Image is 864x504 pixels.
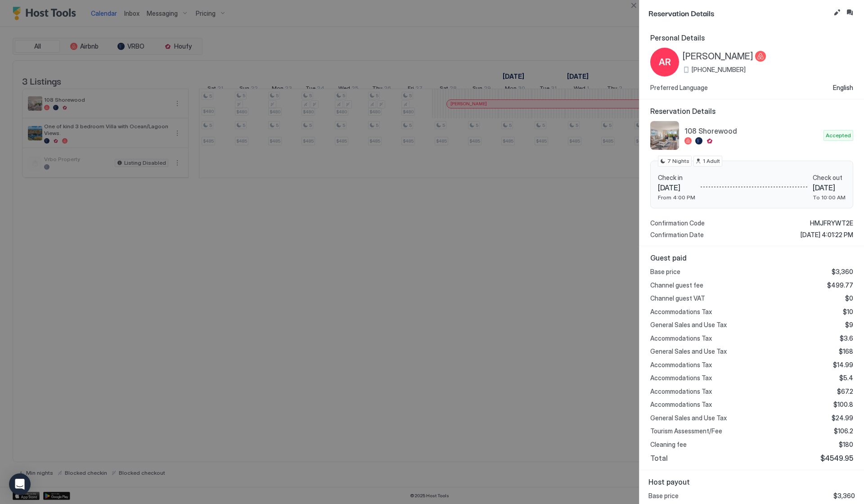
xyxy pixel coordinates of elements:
span: $3.6 [840,334,853,342]
span: General Sales and Use Tax [650,414,727,422]
span: Base price [648,492,679,500]
span: $5.4 [839,374,853,382]
span: $67.2 [837,387,853,396]
span: [PERSON_NAME] [683,51,753,62]
span: Reservation Details [648,7,830,18]
span: $14.99 [833,361,853,369]
span: Reservation Details [650,107,853,116]
span: Cleaning fee [650,441,687,449]
span: To 10:00 AM [813,194,846,201]
span: Confirmation Code [650,219,705,227]
span: Personal Details [650,33,853,42]
span: $106.2 [834,427,853,435]
span: [DATE] [658,183,695,192]
span: [DATE] [813,183,846,192]
span: Confirmation Date [650,231,704,239]
span: Accommodations Tax [650,334,712,342]
span: 108 Shorewood [684,126,820,135]
button: Edit reservation [832,7,842,18]
span: AR [659,55,671,69]
span: Guest paid [650,253,853,262]
span: $4549.95 [820,454,853,463]
span: Accommodations Tax [650,387,712,396]
span: Accepted [826,131,851,139]
span: Accommodations Tax [650,361,712,369]
span: $9 [845,321,853,329]
span: $24.99 [832,414,853,422]
span: Preferred Language [650,84,708,92]
span: Check out [813,174,846,182]
span: Host payout [648,477,855,486]
span: Accommodations Tax [650,400,712,409]
span: 7 Nights [667,157,689,165]
span: $499.77 [827,281,853,289]
span: English [833,84,853,92]
span: $3,360 [833,492,855,500]
span: Accommodations Tax [650,308,712,316]
span: Accommodations Tax [650,374,712,382]
span: [DATE] 4:01:22 PM [801,231,853,239]
span: Channel guest VAT [650,294,705,302]
span: Channel guest fee [650,281,703,289]
button: Inbox [844,7,855,18]
span: [PHONE_NUMBER] [692,66,746,74]
span: General Sales and Use Tax [650,321,727,329]
span: General Sales and Use Tax [650,347,727,355]
span: Check in [658,174,695,182]
span: $10 [843,308,853,316]
span: $168 [839,347,853,355]
span: Base price [650,268,680,276]
span: $3,360 [832,268,853,276]
span: 1 Adult [703,157,720,165]
div: listing image [650,121,679,150]
span: From 4:00 PM [658,194,695,201]
span: Tourism Assessment/Fee [650,427,722,435]
span: $0 [845,294,853,302]
span: Total [650,454,668,463]
span: $100.8 [833,400,853,409]
div: Open Intercom Messenger [9,473,31,495]
span: $180 [839,441,853,449]
span: HMJFRYWT2E [810,219,853,227]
